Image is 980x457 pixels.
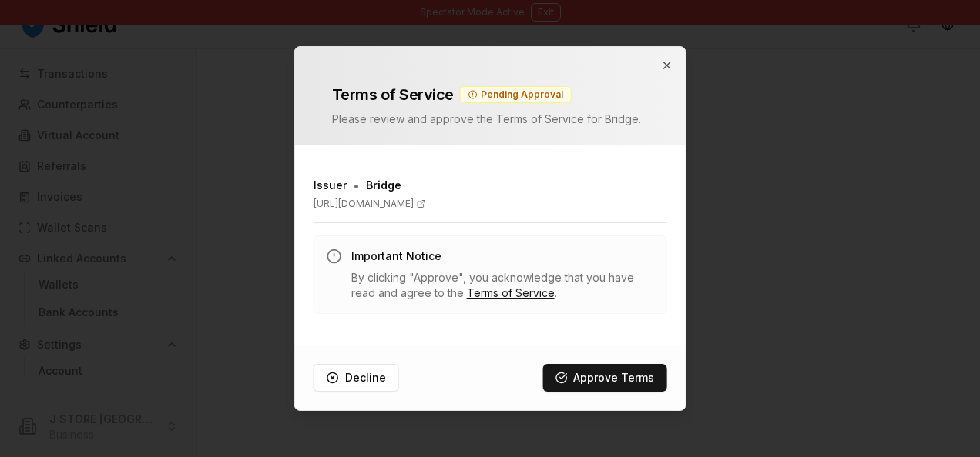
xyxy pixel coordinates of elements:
[351,270,654,301] p: By clicking "Approve", you acknowledge that you have read and agree to the .
[353,176,360,195] span: •
[467,286,555,299] a: Terms of Service
[366,178,401,193] span: Bridge
[314,198,667,210] a: [URL][DOMAIN_NAME]
[351,249,654,264] h3: Important Notice
[460,86,572,103] div: Pending Approval
[314,364,399,392] button: Decline
[314,178,347,193] h3: Issuer
[542,364,666,392] button: Approve Terms
[332,112,649,127] p: Please review and approve the Terms of Service for Bridge .
[332,84,454,105] h2: Terms of Service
